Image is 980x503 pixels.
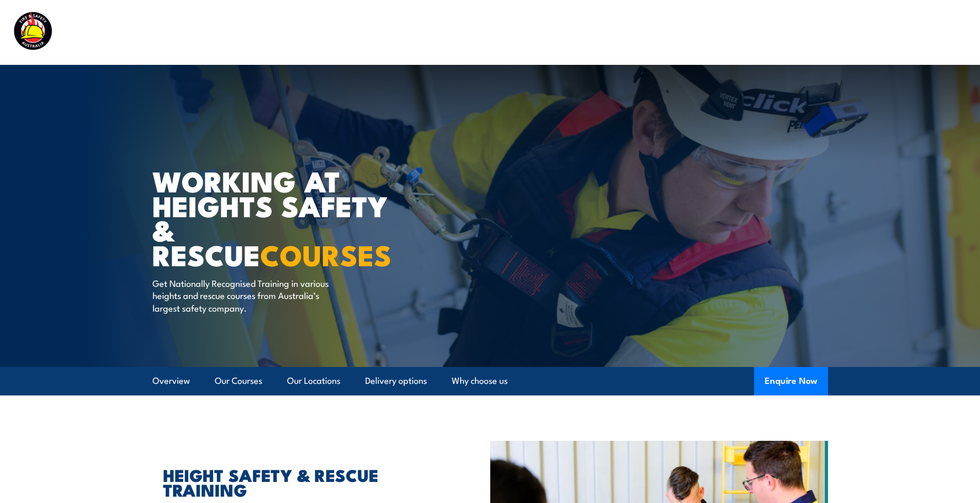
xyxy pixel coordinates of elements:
a: Emergency Response Services [557,18,682,46]
a: Learner Portal [814,18,874,46]
p: Get Nationally Recognised Training in various heights and rescue courses from Australia’s largest... [153,277,345,314]
a: Contact [897,18,930,46]
a: About Us [706,18,745,46]
a: Delivery options [365,367,427,395]
a: Our Locations [287,367,340,395]
button: Enquire Now [754,367,828,395]
h2: HEIGHT SAFETY & RESCUE TRAINING [163,467,442,497]
a: Overview [153,367,190,395]
a: Why choose us [452,367,508,395]
a: Our Courses [215,367,262,395]
a: News [768,18,791,46]
h1: WORKING AT HEIGHTS SAFETY & RESCUE [153,168,413,267]
a: Courses [407,18,440,46]
strong: COURSES [260,232,392,276]
a: Course Calendar [463,18,534,46]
